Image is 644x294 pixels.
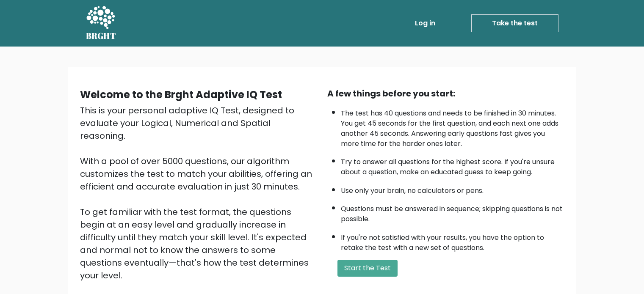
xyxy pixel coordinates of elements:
[86,31,116,41] h5: BRGHT
[341,153,564,177] li: Try to answer all questions for the highest score. If you're unsure about a question, make an edu...
[327,87,564,100] div: A few things before you start:
[86,3,116,43] a: BRGHT
[341,104,564,149] li: The test has 40 questions and needs to be finished in 30 minutes. You get 45 seconds for the firs...
[341,228,564,253] li: If you're not satisfied with your results, you have the option to retake the test with a new set ...
[341,181,564,196] li: Use only your brain, no calculators or pens.
[80,88,282,102] b: Welcome to the Brght Adaptive IQ Test
[337,260,398,277] button: Start the Test
[412,15,439,32] a: Log in
[341,200,564,224] li: Questions must be answered in sequence; skipping questions is not possible.
[471,14,558,32] a: Take the test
